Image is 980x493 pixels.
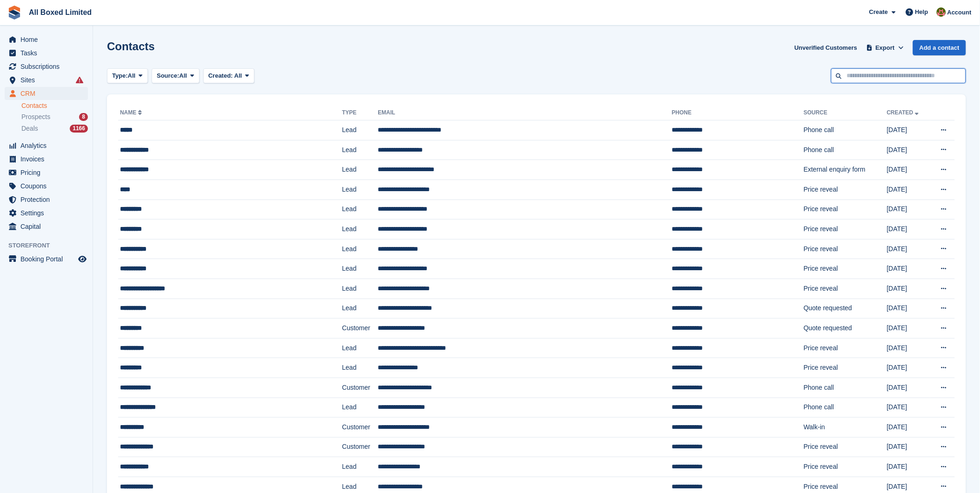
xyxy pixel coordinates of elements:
[342,220,378,240] td: Lead
[937,7,946,17] img: Sharon Hawkins
[804,418,887,438] td: Walk-in
[342,299,378,319] td: Lead
[79,113,88,121] div: 8
[887,319,930,339] td: [DATE]
[378,106,672,120] th: Email
[25,5,95,20] a: All Boxed Limited
[20,73,76,87] span: Sites
[112,71,128,80] span: Type:
[208,72,233,79] span: Created:
[342,398,378,418] td: Lead
[20,193,76,206] span: Protection
[887,239,930,259] td: [DATE]
[21,113,50,121] span: Prospects
[342,279,378,299] td: Lead
[5,253,88,266] a: menu
[180,71,187,80] span: All
[887,279,930,299] td: [DATE]
[234,72,242,79] span: All
[20,87,76,100] span: CRM
[342,338,378,358] td: Lead
[804,259,887,279] td: Price reveal
[887,378,930,398] td: [DATE]
[804,120,887,140] td: Phone call
[107,68,148,84] button: Type: All
[342,200,378,220] td: Lead
[342,319,378,339] td: Customer
[804,299,887,319] td: Quote requested
[20,166,76,179] span: Pricing
[804,140,887,160] td: Phone call
[804,180,887,200] td: Price reveal
[804,160,887,180] td: External enquiry form
[804,319,887,339] td: Quote requested
[5,73,88,87] a: menu
[887,418,930,438] td: [DATE]
[887,160,930,180] td: [DATE]
[915,7,928,17] span: Help
[887,457,930,477] td: [DATE]
[21,124,88,133] a: Deals 1166
[804,358,887,378] td: Price reveal
[804,239,887,259] td: Price reveal
[342,358,378,378] td: Lead
[887,338,930,358] td: [DATE]
[76,76,83,84] i: Smart entry sync failures have occurred
[342,457,378,477] td: Lead
[804,398,887,418] td: Phone call
[157,71,179,80] span: Source:
[5,139,88,152] a: menu
[804,437,887,457] td: Price reveal
[203,68,254,84] button: Created: All
[887,259,930,279] td: [DATE]
[342,106,378,120] th: Type
[5,207,88,220] a: menu
[5,47,88,60] a: menu
[887,398,930,418] td: [DATE]
[342,437,378,457] td: Customer
[887,200,930,220] td: [DATE]
[342,140,378,160] td: Lead
[5,220,88,233] a: menu
[20,33,76,46] span: Home
[804,279,887,299] td: Price reveal
[70,125,88,133] div: 1166
[887,358,930,378] td: [DATE]
[20,153,76,166] span: Invoices
[20,60,76,73] span: Subscriptions
[20,180,76,193] span: Coupons
[804,338,887,358] td: Price reveal
[804,106,887,120] th: Source
[5,153,88,166] a: menu
[5,166,88,179] a: menu
[887,140,930,160] td: [DATE]
[342,180,378,200] td: Lead
[5,87,88,100] a: menu
[804,378,887,398] td: Phone call
[804,220,887,240] td: Price reveal
[342,418,378,438] td: Customer
[5,33,88,46] a: menu
[21,101,88,110] a: Contacts
[887,120,930,140] td: [DATE]
[152,68,200,84] button: Source: All
[887,437,930,457] td: [DATE]
[804,457,887,477] td: Price reveal
[128,71,136,80] span: All
[5,193,88,206] a: menu
[887,109,921,116] a: Created
[5,180,88,193] a: menu
[887,220,930,240] td: [DATE]
[20,139,76,152] span: Analytics
[107,40,155,53] h1: Contacts
[342,120,378,140] td: Lead
[947,8,972,17] span: Account
[342,239,378,259] td: Lead
[791,40,861,55] a: Unverified Customers
[21,112,88,122] a: Prospects 8
[804,200,887,220] td: Price reveal
[887,299,930,319] td: [DATE]
[8,241,93,250] span: Storefront
[5,60,88,73] a: menu
[876,43,895,53] span: Export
